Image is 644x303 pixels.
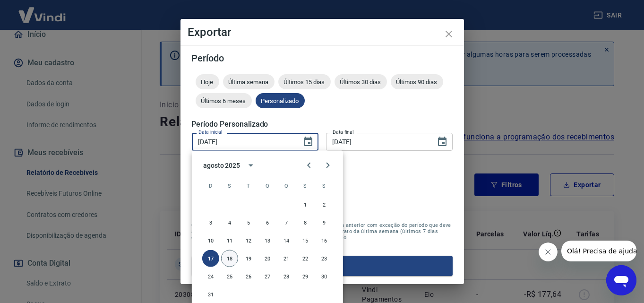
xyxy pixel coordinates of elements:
[335,74,387,89] div: Últimos 30 dias
[223,78,275,86] span: Última semana
[259,176,276,195] span: quarta-feira
[318,156,337,175] button: Next month
[316,176,333,195] span: sábado
[278,250,295,267] button: 21
[196,93,252,108] div: Últimos 6 meses
[561,241,636,261] iframe: Mensagem da empresa
[433,132,452,151] button: Choose date, selected date is 17 de ago de 2025
[196,78,219,86] span: Hoje
[202,232,219,249] button: 10
[606,265,636,295] iframe: Botão para abrir a janela de mensagens
[240,176,257,195] span: terça-feira
[202,286,219,303] button: 31
[333,129,354,136] label: Data final
[6,7,79,14] span: Olá! Precisa de ajuda?
[278,74,331,89] div: Últimos 15 dias
[256,97,305,104] span: Personalizado
[192,120,453,129] h5: Período Personalizado
[326,133,429,150] input: DD/MM/YYYY
[259,268,276,285] button: 27
[297,268,314,285] button: 29
[259,232,276,249] button: 13
[539,242,558,261] iframe: Fechar mensagem
[196,97,252,104] span: Últimos 6 meses
[221,232,238,249] button: 11
[297,214,314,231] button: 8
[240,250,257,267] button: 19
[300,156,318,175] button: Previous month
[278,268,295,285] button: 28
[221,176,238,195] span: segunda-feira
[297,232,314,249] button: 15
[316,232,333,249] button: 16
[240,214,257,231] button: 5
[316,250,333,267] button: 23
[316,196,333,213] button: 2
[202,268,219,285] button: 24
[259,250,276,267] button: 20
[297,196,314,213] button: 1
[202,214,219,231] button: 3
[391,74,443,89] div: Últimos 90 dias
[335,78,387,86] span: Últimos 30 dias
[221,268,238,285] button: 25
[278,232,295,249] button: 14
[278,176,295,195] span: quinta-feira
[297,176,314,195] span: sexta-feira
[192,133,295,150] input: DD/MM/YYYY
[278,78,331,86] span: Últimos 15 dias
[240,232,257,249] button: 12
[221,214,238,231] button: 4
[243,157,259,173] button: calendar view is open, switch to year view
[256,93,305,108] div: Personalizado
[192,53,453,63] h5: Período
[316,214,333,231] button: 9
[297,250,314,267] button: 22
[198,129,223,136] label: Data inicial
[196,74,219,89] div: Hoje
[188,26,456,38] h4: Exportar
[299,132,318,151] button: Choose date, selected date is 17 de ago de 2025
[223,74,275,89] div: Última semana
[316,268,333,285] button: 30
[221,250,238,267] button: 18
[391,78,443,86] span: Últimos 90 dias
[438,23,460,45] button: close
[278,214,295,231] button: 7
[259,214,276,231] button: 6
[203,160,240,170] div: agosto 2025
[240,268,257,285] button: 26
[202,176,219,195] span: domingo
[202,250,219,267] button: 17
